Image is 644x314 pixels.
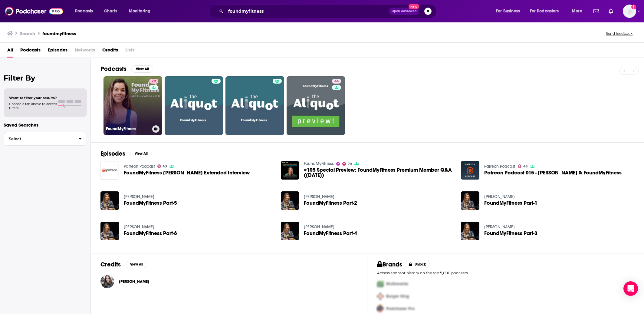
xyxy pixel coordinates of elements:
button: open menu [568,6,590,16]
span: Lists [125,45,134,58]
img: FoundMyFitness Part-5 [100,191,119,210]
a: All [7,45,13,58]
span: #105 Special Preview: FoundMyFitness Premium Member Q&A ([DATE]) [304,167,454,178]
button: Select [4,132,87,146]
a: 43 [157,164,167,168]
span: Networks [75,45,95,58]
a: 43 [518,164,528,168]
span: Patreon Podcast 015 - [PERSON_NAME] & FoundMyFitness [484,170,622,175]
a: FoundMyFitness Part-2 [281,191,299,210]
img: First Pro Logo [375,278,386,290]
h3: FoundMyFitness [106,126,150,131]
button: open menu [526,6,568,16]
img: FoundMyFitness Part-6 [100,222,119,240]
img: Second Pro Logo [375,290,386,302]
a: Dr. Rhonda Patrick [484,194,515,199]
img: Dr. Rhonda Patrick [100,275,114,288]
span: 79 [152,78,156,84]
span: For Podcasters [530,7,559,15]
button: Send feedback [604,31,634,36]
a: Patreon Podcast 015 - Matt Lees & FoundMyFitness [484,170,622,175]
span: [PERSON_NAME] [119,279,149,284]
span: Logged in as Ashley_Beenen [623,5,636,18]
h2: Filter By [4,74,87,82]
span: Charts [104,7,117,15]
span: Want to filter your results? [9,96,57,100]
img: #105 Special Preview: FoundMyFitness Premium Member Q&A (July 2025) [281,161,299,180]
span: Burger King [386,294,409,299]
button: View All [131,65,153,73]
a: 44 [287,76,345,135]
button: open menu [71,6,101,16]
button: Unlock [405,261,430,268]
img: FoundMyFitness Part-1 [461,191,479,210]
button: open menu [125,6,158,16]
a: #105 Special Preview: FoundMyFitness Premium Member Q&A (July 2025) [304,167,454,178]
h2: Episodes [100,150,125,157]
svg: Add a profile image [631,5,636,9]
span: More [572,7,582,15]
img: FoundMyFitness Rhonda Patrick Extended Interview [100,161,119,180]
a: EpisodesView All [100,150,152,157]
a: Podcasts [20,45,41,58]
a: PodcastsView All [100,65,153,73]
a: FoundMyFitness Part-5 [124,200,177,206]
h2: Credits [100,261,121,268]
a: Dr. Rhonda Patrick [119,279,149,284]
a: Patreon Podcast [124,164,155,169]
a: 79 [342,162,352,166]
input: Search podcasts, credits, & more... [226,6,389,16]
a: Patreon Podcast 015 - Matt Lees & FoundMyFitness [461,161,479,180]
h2: Podcasts [100,65,126,73]
button: Dr. Rhonda PatrickDr. Rhonda Patrick [100,272,357,291]
h2: Brands [377,261,402,268]
button: Open AdvancedNew [389,8,419,15]
span: Open Advanced [392,10,417,13]
h3: Search [20,31,35,36]
img: Podchaser - Follow, Share and Rate Podcasts [5,5,63,17]
a: Show notifications dropdown [606,6,616,16]
a: CreditsView All [100,261,147,268]
a: 79 [149,79,158,84]
a: FoundMyFitness Part-3 [461,222,479,240]
a: Episodes [48,45,67,58]
div: Open Intercom Messenger [623,281,638,296]
button: open menu [492,6,527,16]
a: Charts [100,6,121,16]
a: 79FoundMyFitness [103,76,162,135]
span: 44 [334,78,339,84]
a: FoundMyFitness Part-4 [304,231,357,236]
button: View All [130,150,152,157]
span: Monitoring [129,7,150,15]
span: Select [4,137,74,141]
a: Dr. Rhonda Patrick [484,224,515,230]
a: FoundMyFitness Part-1 [484,200,537,206]
span: Podcasts [75,7,93,15]
a: Credits [102,45,118,58]
p: Saved Searches [4,122,87,128]
a: FoundMyFitness Rhonda Patrick Extended Interview [124,170,250,175]
h3: foundmyfitness [42,31,76,36]
a: Dr. Rhonda Patrick [304,194,334,199]
span: New [409,4,419,9]
p: Access sponsor history on the top 5,000 podcasts. [377,271,634,275]
span: For Business [496,7,520,15]
a: FoundMyFitness Part-3 [484,231,537,236]
a: FoundMyFitness Part-2 [304,200,357,206]
a: FoundMyFitness Part-6 [124,231,177,236]
button: View All [126,261,147,268]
